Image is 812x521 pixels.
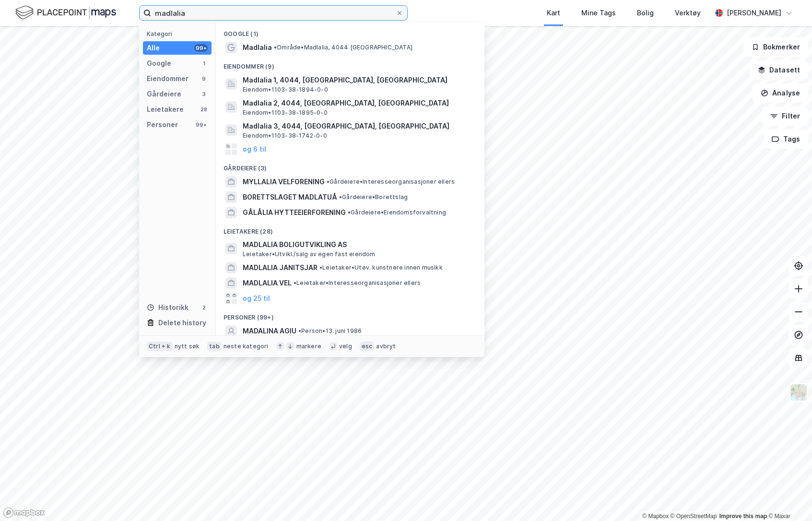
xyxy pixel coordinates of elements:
[243,176,325,188] span: MYLLALIA VELFORENING
[274,44,277,51] span: •
[764,130,808,149] button: Tags
[339,193,342,201] span: •
[15,4,116,21] img: logo.f888ab2527a4732fd821a326f86c7f29.svg
[147,342,173,351] div: Ctrl + k
[243,109,328,117] span: Eiendom • 1103-38-1895-0-0
[243,277,292,289] span: MADLALIA VEL
[243,86,328,94] span: Eiendom • 1103-38-1894-0-0
[243,293,270,304] button: og 25 til
[175,343,200,350] div: nytt søk
[243,191,337,203] span: BORETTSLAGET MADLATUÅ
[642,513,669,520] a: Mapbox
[194,121,208,129] div: 99+
[319,264,322,271] span: •
[200,75,208,83] div: 9
[243,132,327,140] span: Eiendom • 1103-38-1742-0-0
[3,507,45,518] a: Mapbox homepage
[298,327,301,334] span: •
[243,250,376,258] span: Leietaker • Utvikl./salg av egen fast eiendom
[216,157,484,174] div: Gårdeiere (3)
[243,74,473,86] span: Madlalia 1, 4044, [GEOGRAPHIC_DATA], [GEOGRAPHIC_DATA]
[147,104,184,115] div: Leietakere
[327,178,455,186] span: Gårdeiere • Interesseorganisasjoner ellers
[243,120,473,132] span: Madlalia 3, 4044, [GEOGRAPHIC_DATA], [GEOGRAPHIC_DATA]
[348,209,351,216] span: •
[216,55,484,72] div: Eiendommer (9)
[207,342,222,351] div: tab
[147,119,178,130] div: Personer
[243,143,266,155] button: og 6 til
[319,264,443,272] span: Leietaker • Utøv. kunstnere innen musikk
[274,44,412,51] span: Område • Madlalia, 4044 [GEOGRAPHIC_DATA]
[298,327,362,335] span: Person • 13. juni 1986
[637,7,654,19] div: Bolig
[243,325,296,337] span: MADALINA AGIU
[224,343,269,350] div: neste kategori
[147,88,181,100] div: Gårdeiere
[789,383,808,402] img: Z
[719,513,767,520] a: Improve this map
[158,317,206,329] div: Delete history
[743,37,808,57] button: Bokmerker
[339,343,352,350] div: velg
[753,83,808,103] button: Analyse
[200,304,208,311] div: 2
[294,279,296,286] span: •
[216,306,484,323] div: Personer (99+)
[547,7,560,19] div: Kart
[243,42,272,53] span: Madlalia
[147,302,188,313] div: Historikk
[200,59,208,67] div: 1
[294,279,421,287] span: Leietaker • Interesseorganisasjoner ellers
[216,220,484,237] div: Leietakere (28)
[348,209,446,216] span: Gårdeiere • Eiendomsforvaltning
[327,178,330,185] span: •
[750,60,808,80] button: Datasett
[296,343,321,350] div: markere
[671,513,717,520] a: OpenStreetMap
[339,193,408,201] span: Gårdeiere • Borettslag
[200,90,208,98] div: 3
[194,44,208,52] div: 99+
[243,262,318,273] span: MADLALIA JANITSJAR
[151,6,396,20] input: Søk på adresse, matrikkel, gårdeiere, leietakere eller personer
[762,107,808,126] button: Filter
[147,42,160,54] div: Alle
[243,239,473,250] span: MADLALIA BOLIGUTVIKLING AS
[727,7,781,19] div: [PERSON_NAME]
[675,7,701,19] div: Verktøy
[147,30,212,37] div: Kategori
[243,97,473,109] span: Madlalia 2, 4044, [GEOGRAPHIC_DATA], [GEOGRAPHIC_DATA]
[764,475,812,521] iframe: Chat Widget
[200,106,208,113] div: 28
[147,73,188,84] div: Eiendommer
[243,207,346,218] span: GÅLÅLIA HYTTEEIERFORENING
[581,7,616,19] div: Mine Tags
[147,58,171,69] div: Google
[216,23,484,40] div: Google (1)
[376,343,396,350] div: avbryt
[360,342,375,351] div: esc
